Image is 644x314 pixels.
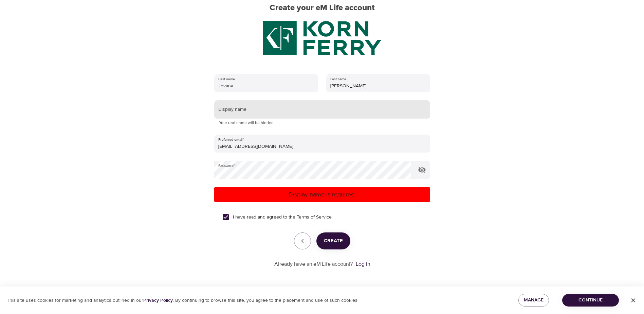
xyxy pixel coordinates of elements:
p: Display name is required. [217,190,427,199]
p: Already have an eM Life account? [274,260,353,268]
a: Privacy Policy [143,297,173,303]
button: Create [316,232,350,249]
a: Log in [356,261,370,267]
a: Terms of Service [297,214,332,221]
h2: Create your eM Life account [203,3,441,13]
span: I have read and agreed to the [233,214,332,221]
span: Continue [568,296,613,304]
span: Manage [524,296,544,304]
span: Create [324,237,343,245]
button: Continue [562,294,619,307]
button: Manage [518,294,549,307]
img: KF%20green%20logo%202.20.2025.png [263,21,382,55]
p: Your real name will be hidden. [219,120,425,126]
